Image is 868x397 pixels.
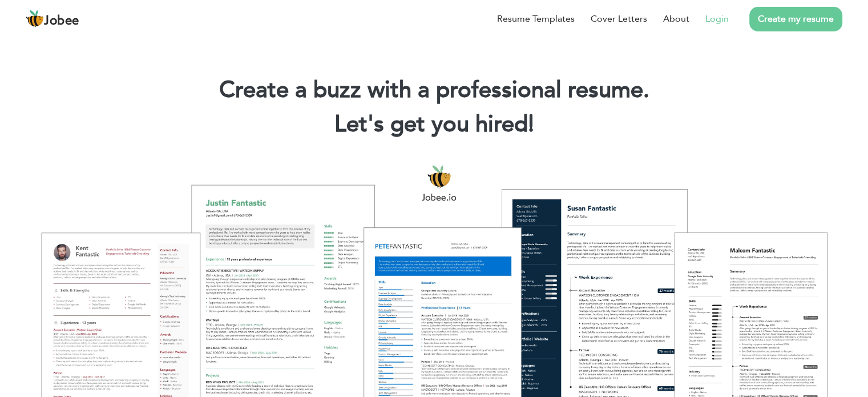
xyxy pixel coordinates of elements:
[663,12,689,26] a: About
[497,12,575,26] a: Resume Templates
[26,10,44,28] img: jobee.io
[26,10,79,28] a: Jobee
[749,7,842,31] a: Create my resume
[705,12,729,26] a: Login
[44,15,79,27] span: Jobee
[17,75,851,105] h1: Create a buzz with a professional resume.
[17,110,851,139] h2: Let's
[528,109,534,140] span: |
[591,12,647,26] a: Cover Letters
[390,109,534,140] span: get you hired!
